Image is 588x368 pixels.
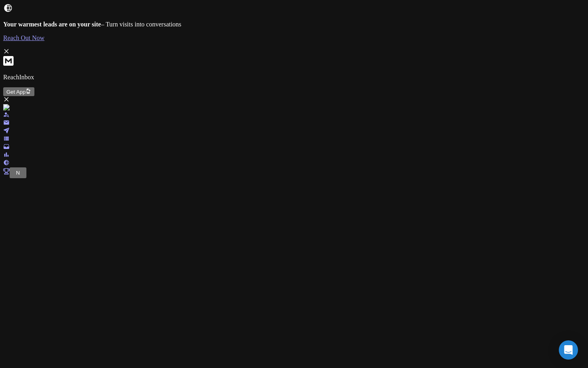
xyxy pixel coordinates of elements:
button: N [10,167,26,178]
img: logo [3,104,21,111]
a: Reach Out Now [3,34,585,42]
span: N [16,170,20,176]
p: – Turn visits into conversations [3,21,585,28]
strong: Your warmest leads are on your site [3,21,101,28]
button: Get App [3,87,34,96]
div: Open Intercom Messenger [559,340,578,360]
p: ReachInbox [3,74,585,81]
button: N [13,169,23,177]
